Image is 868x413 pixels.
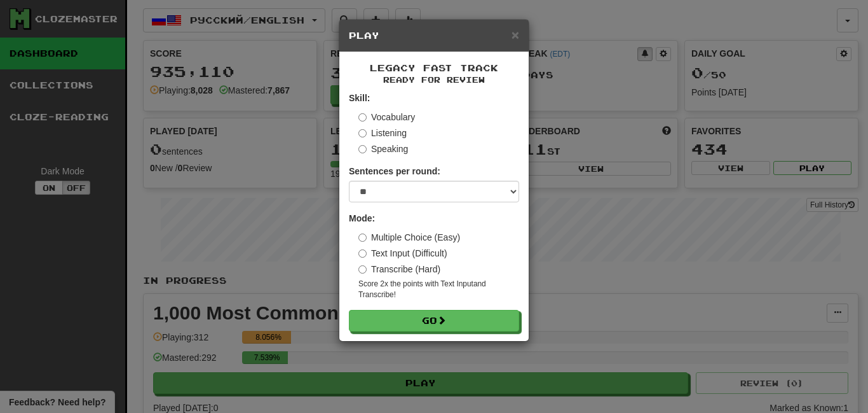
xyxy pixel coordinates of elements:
input: Transcribe (Hard) [358,265,367,274]
input: Speaking [358,145,367,153]
label: Listening [358,127,407,139]
button: Close [512,28,519,41]
span: Legacy Fast Track [370,62,498,73]
input: Vocabulary [358,113,367,122]
label: Transcribe (Hard) [358,263,440,276]
label: Multiple Choice (Easy) [358,231,460,244]
small: Score 2x the points with Text Input and Transcribe ! [358,279,519,300]
label: Speaking [358,143,408,155]
label: Text Input (Difficult) [358,247,447,260]
label: Sentences per round: [349,165,440,178]
span: × [512,27,519,42]
input: Text Input (Difficult) [358,249,367,258]
strong: Skill: [349,93,370,103]
label: Vocabulary [358,111,415,123]
button: Go [349,310,519,332]
strong: Mode: [349,213,375,223]
h5: Play [349,29,519,42]
small: Ready for Review [349,74,519,85]
input: Listening [358,129,367,137]
input: Multiple Choice (Easy) [358,234,367,242]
